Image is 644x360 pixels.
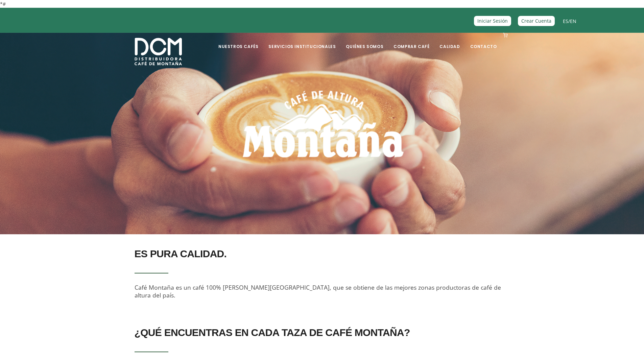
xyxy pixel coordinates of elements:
[518,16,555,26] a: Crear Cuenta
[570,18,576,24] a: EN
[342,33,387,49] a: Quiénes Somos
[214,33,262,49] a: Nuestros Cafés
[135,283,501,299] span: Café Montaña es un café 100% [PERSON_NAME][GEOGRAPHIC_DATA], que se obtiene de las mejores zonas ...
[135,244,510,263] h2: ES PURA CALIDAD.
[563,18,568,24] a: ES
[466,33,501,49] a: Contacto
[264,33,340,49] a: Servicios Institucionales
[435,33,464,49] a: Calidad
[389,33,433,49] a: Comprar Café
[474,16,511,26] a: Iniciar Sesión
[563,17,576,25] span: /
[135,323,510,342] h2: ¿QUÉ ENCUENTRAS EN CADA TAZA DE CAFÉ MONTAÑA?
